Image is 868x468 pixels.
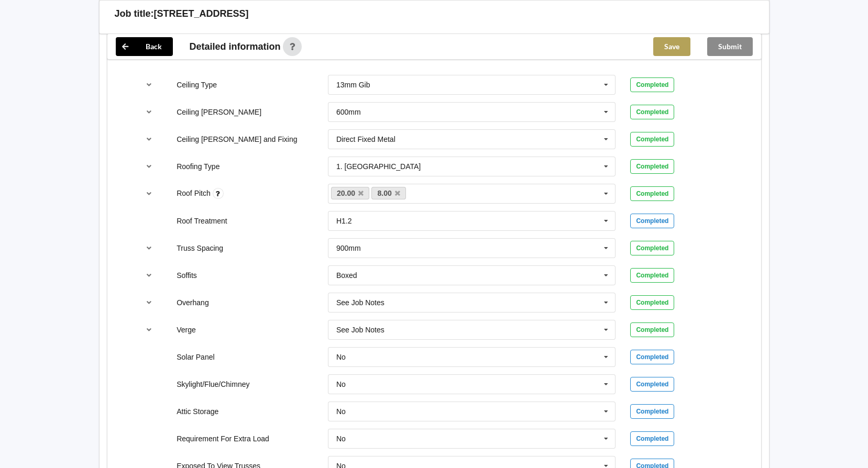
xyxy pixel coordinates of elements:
div: No [336,408,346,415]
button: Save [653,37,690,56]
div: See Job Notes [336,326,384,333]
div: 900mm [336,244,361,252]
div: 1. [GEOGRAPHIC_DATA] [336,163,421,170]
label: Truss Spacing [177,244,223,252]
div: Completed [630,377,674,392]
label: Roofing Type [177,162,219,171]
label: Solar Panel [177,353,214,361]
div: Completed [630,241,674,255]
a: 8.00 [371,187,406,199]
div: Completed [630,295,674,310]
div: See Job Notes [336,299,384,306]
label: Verge [177,326,196,334]
label: Overhang [177,298,208,307]
button: reference-toggle [139,75,159,94]
div: Completed [630,431,674,446]
label: Skylight/Flue/Chimney [177,380,249,388]
button: reference-toggle [139,266,159,285]
h3: [STREET_ADDRESS] [154,8,249,20]
a: 20.00 [331,187,370,199]
label: Roof Treatment [177,217,227,225]
label: Ceiling [PERSON_NAME] and Fixing [177,135,297,143]
label: Roof Pitch [177,189,212,197]
div: No [336,435,346,442]
div: Completed [630,268,674,283]
button: reference-toggle [139,320,159,339]
div: Completed [630,77,674,92]
div: Completed [630,322,674,337]
div: No [336,353,346,361]
div: Completed [630,159,674,174]
div: No [336,381,346,388]
button: reference-toggle [139,130,159,149]
div: Direct Fixed Metal [336,136,395,143]
button: reference-toggle [139,184,159,203]
div: Completed [630,350,674,364]
div: Completed [630,404,674,419]
span: Detailed information [190,42,281,51]
label: Ceiling [PERSON_NAME] [177,108,261,116]
div: 13mm Gib [336,81,370,88]
div: 600mm [336,108,361,116]
label: Ceiling Type [177,81,217,89]
label: Requirement For Extra Load [177,434,269,443]
div: Completed [630,186,674,201]
div: Completed [630,214,674,228]
button: reference-toggle [139,103,159,121]
button: reference-toggle [139,157,159,176]
h3: Job title: [115,8,154,20]
button: reference-toggle [139,239,159,258]
div: Boxed [336,272,357,279]
div: H1.2 [336,217,352,225]
label: Attic Storage [177,407,218,416]
div: Completed [630,132,674,147]
label: Soffits [177,271,197,280]
button: reference-toggle [139,293,159,312]
button: Back [116,37,173,56]
div: Completed [630,105,674,119]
